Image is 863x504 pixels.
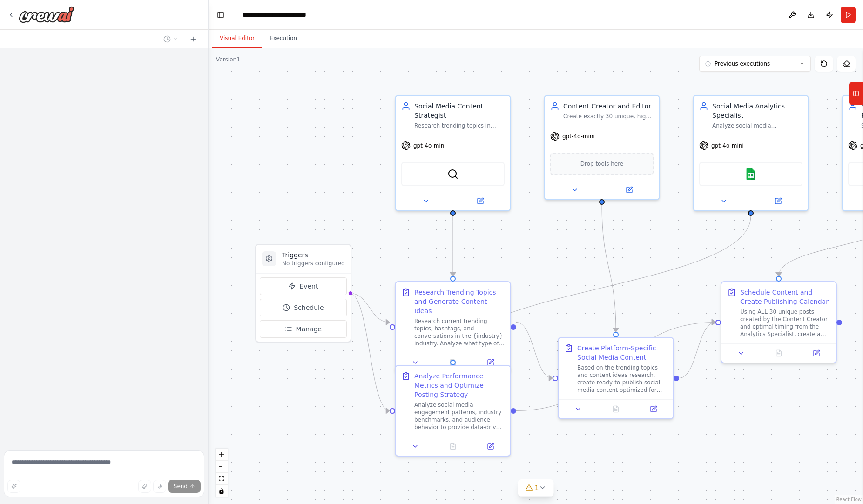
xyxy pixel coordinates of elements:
[562,133,595,140] span: gpt-4o-mini
[260,277,347,295] button: Event
[454,195,506,207] button: Open in side panel
[174,483,188,490] span: Send
[563,113,654,120] div: Create exactly 30 unique, high-quality social media posts with specific captions, hashtags, and C...
[296,324,322,334] span: Manage
[186,34,201,45] button: Start a new chat
[577,364,667,394] div: Based on the trending topics and content ideas research, create ready-to-publish social media con...
[216,56,240,63] div: Version 1
[260,299,347,316] button: Schedule
[395,281,511,373] div: Research Trending Topics and Generate Content IdeasResearch current trending topics, hashtags, an...
[447,168,458,180] img: SerperDevTool
[243,10,306,20] nav: breadcrumb
[759,348,799,359] button: No output available
[474,441,506,452] button: Open in side panel
[603,184,655,195] button: Open in side panel
[448,216,458,276] g: Edge from b97082a0-11da-49f4-8384-c48d1112276f to fcba56e8-0544-48b5-b616-69bf246d30f4
[580,159,624,168] span: Drop tools here
[721,281,837,363] div: Schedule Content and Create Publishing CalendarUsing ALL 30 unique posts created by the Content C...
[596,403,636,415] button: No output available
[516,318,715,416] g: Edge from a9c8c6b8-1841-4deb-9ffe-b4ac69df212e to 051bf45e-74a5-4232-95b0-8c8010c81eac
[414,371,505,399] div: Analyze Performance Metrics and Optimize Posting Strategy
[740,288,830,306] div: Schedule Content and Create Publishing Calendar
[262,29,304,48] button: Execution
[294,303,324,312] span: Schedule
[216,473,228,485] button: fit view
[282,260,345,267] p: No triggers configured
[168,480,201,493] button: Send
[800,348,832,359] button: Open in side panel
[299,282,318,291] span: Event
[597,205,620,332] g: Edge from 60a755f4-b38b-4275-89e2-935fe1911e47 to fa66b336-dafa-484f-8132-e26a57452822
[350,289,390,327] g: Edge from triggers to fcba56e8-0544-48b5-b616-69bf246d30f4
[138,480,151,493] button: Upload files
[740,308,830,338] div: Using ALL 30 unique posts created by the Content Creator and optimal timing from the Analytics Sp...
[395,95,511,211] div: Social Media Content StrategistResearch trending topics in {industry} and generate creative, enga...
[414,122,505,129] div: Research trending topics in {industry} and generate creative, engaging social media content ideas...
[558,337,674,419] div: Create Platform-Specific Social Media ContentBased on the trending topics and content ideas resea...
[153,480,166,493] button: Click to speak your automation idea
[712,122,802,129] div: Analyze social media engagement patterns, industry benchmarks, and provide data-driven recommenda...
[433,357,473,368] button: No output available
[413,142,446,149] span: gpt-4o-mini
[414,317,505,347] div: Research current trending topics, hashtags, and conversations in the {industry} industry. Analyze...
[711,142,744,149] span: gpt-4o-mini
[414,288,505,316] div: Research Trending Topics and Generate Content Ideas
[474,357,506,368] button: Open in side panel
[260,320,347,338] button: Manage
[282,250,345,260] h3: Triggers
[693,95,809,211] div: Social Media Analytics SpecialistAnalyze social media engagement patterns, industry benchmarks, a...
[216,449,228,497] div: React Flow controls
[679,318,715,383] g: Edge from fa66b336-dafa-484f-8132-e26a57452822 to 051bf45e-74a5-4232-95b0-8c8010c81eac
[752,195,804,207] button: Open in side panel
[745,168,756,180] img: Google sheets
[699,56,811,72] button: Previous executions
[160,34,182,45] button: Switch to previous chat
[216,449,228,461] button: zoom in
[836,497,862,502] a: React Flow attribution
[518,479,554,497] button: 1
[516,318,553,383] g: Edge from fcba56e8-0544-48b5-b616-69bf246d30f4 to fa66b336-dafa-484f-8132-e26a57452822
[712,101,802,120] div: Social Media Analytics Specialist
[214,8,227,21] button: Hide left sidebar
[563,101,654,111] div: Content Creator and Editor
[715,60,770,67] span: Previous executions
[577,343,667,362] div: Create Platform-Specific Social Media Content
[448,216,755,360] g: Edge from 819b84a3-1125-46cf-a4bf-8c864526545f to a9c8c6b8-1841-4deb-9ffe-b4ac69df212e
[350,289,390,416] g: Edge from triggers to a9c8c6b8-1841-4deb-9ffe-b4ac69df212e
[7,480,20,493] button: Improve this prompt
[19,6,74,23] img: Logo
[395,365,511,457] div: Analyze Performance Metrics and Optimize Posting StrategyAnalyze social media engagement patterns...
[255,244,351,343] div: TriggersNo triggers configuredEventScheduleManage
[535,483,539,492] span: 1
[216,485,228,497] button: toggle interactivity
[414,101,505,120] div: Social Media Content Strategist
[637,403,669,415] button: Open in side panel
[433,441,473,452] button: No output available
[216,461,228,473] button: zoom out
[414,401,505,431] div: Analyze social media engagement patterns, industry benchmarks, and audience behavior to provide d...
[212,29,262,48] button: Visual Editor
[544,95,660,200] div: Content Creator and EditorCreate exactly 30 unique, high-quality social media posts with specific...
